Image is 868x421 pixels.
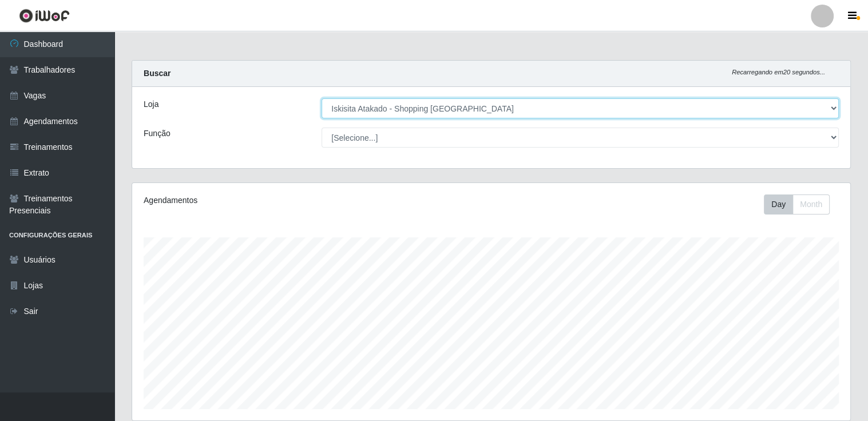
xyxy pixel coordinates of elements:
button: Month [792,194,830,215]
button: Day [764,194,793,215]
div: Toolbar with button groups [764,194,839,215]
label: Loja [144,98,158,110]
i: Recarregando em 20 segundos... [732,69,825,76]
div: Agendamentos [144,194,423,206]
img: CoreUI Logo [19,9,70,23]
strong: Buscar [144,69,171,78]
div: First group [764,194,830,215]
label: Função [144,128,171,140]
